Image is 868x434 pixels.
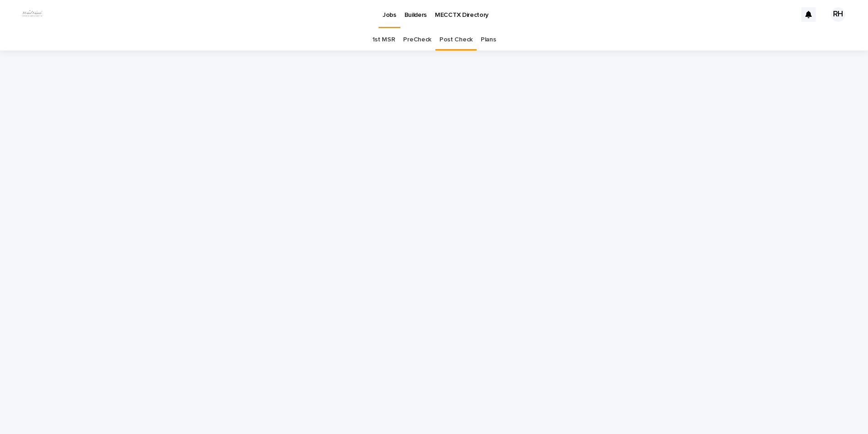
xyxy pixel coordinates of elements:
img: dhEtdSsQReaQtgKTuLrt [18,5,46,24]
a: 1st MSR [372,29,395,50]
a: Post Check [439,29,473,50]
div: RH [831,7,845,22]
a: Plans [481,29,496,50]
a: PreCheck [403,29,431,50]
